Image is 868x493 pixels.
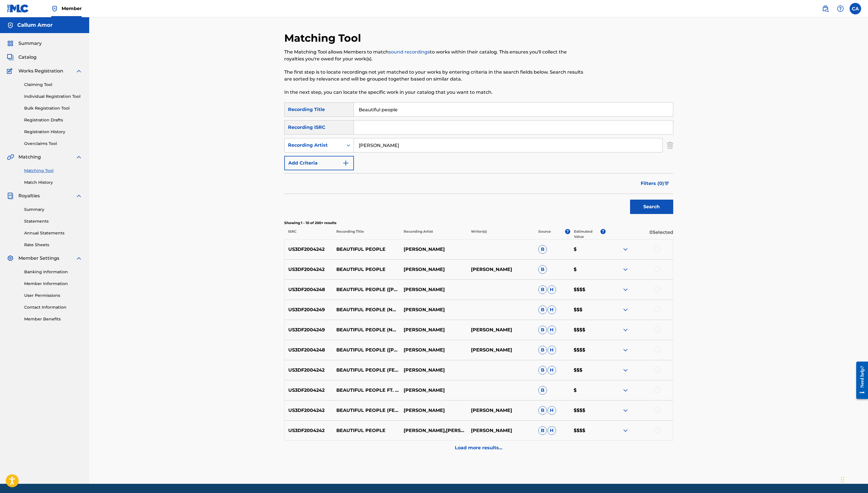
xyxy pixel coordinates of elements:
[285,306,333,313] p: US3DF2004249
[7,4,29,13] img: MLC Logo
[24,281,82,287] a: Member Information
[667,138,673,152] img: Delete Criterion
[24,105,82,111] a: Bulk Registration Tool
[400,306,467,313] p: [PERSON_NAME]
[467,326,535,333] p: [PERSON_NAME]
[622,407,629,414] img: expand
[630,200,673,214] button: Search
[18,192,40,199] span: Royalties
[570,367,606,374] p: $$$
[570,407,606,414] p: $$$$
[574,229,600,239] p: Estimated Value
[455,444,502,451] p: Load more results...
[75,192,82,199] img: expand
[24,304,82,310] a: Contact Information
[24,207,82,213] a: Summary
[538,285,547,294] span: B
[333,407,400,414] p: BEAUTIFUL PEOPLE (FEAT. [PERSON_NAME])
[547,326,556,334] span: H
[600,229,606,234] span: ?
[850,3,861,14] div: User Menu
[538,366,547,374] span: B
[538,426,547,435] span: B
[538,245,547,254] span: B
[333,427,400,434] p: BEAUTIFUL PEOPLE
[837,5,844,12] img: help
[333,387,400,394] p: BEAUTIFUL PEOPLE FT. [PERSON_NAME]
[7,22,14,29] img: Accounts
[285,427,333,434] p: US3DF2004242
[333,246,400,253] p: BEAUTIFUL PEOPLE
[841,471,844,488] div: Drag
[538,265,547,274] span: B
[622,347,629,353] img: expand
[285,407,333,414] p: US3DF2004242
[7,68,14,74] img: Works Registration
[570,246,606,253] p: $
[538,305,547,314] span: B
[24,293,82,299] a: User Permissions
[333,286,400,293] p: BEAUTIFUL PEOPLE ([PERSON_NAME])
[17,22,53,28] h5: Callum Amor
[467,427,535,434] p: [PERSON_NAME]
[622,266,629,273] img: expand
[284,229,333,239] p: ISRC
[641,180,664,187] span: Filters ( 0 )
[622,367,629,374] img: expand
[400,367,467,374] p: [PERSON_NAME]
[51,5,58,12] img: Top Rightsholder
[622,427,629,434] img: expand
[24,141,82,147] a: Overclaims Tool
[622,306,629,313] img: expand
[547,346,556,354] span: H
[400,229,467,239] p: Recording Artist
[820,3,831,14] a: Public Search
[467,266,535,273] p: [PERSON_NAME]
[18,154,41,160] span: Matching
[7,192,14,199] img: Royalties
[7,154,14,160] img: Matching
[400,266,467,273] p: [PERSON_NAME]
[75,255,82,262] img: expand
[24,218,82,224] a: Statements
[62,5,82,12] span: Member
[24,93,82,100] a: Individual Registration Tool
[333,367,400,374] p: BEAUTIFUL PEOPLE (FEAT. [PERSON_NAME])
[852,357,868,404] iframe: Resource Center
[7,40,14,47] img: Summary
[467,229,535,239] p: Writer(s)
[24,129,82,135] a: Registration History
[570,306,606,313] p: $$$
[547,426,556,435] span: H
[285,266,333,273] p: US3DF2004242
[7,54,37,61] a: CatalogCatalog
[7,40,42,47] a: SummarySummary
[288,142,340,149] div: Recording Artist
[565,229,570,234] span: ?
[285,367,333,374] p: US3DF2004242
[284,220,673,226] p: Showing 1 - 10 of 200+ results
[285,246,333,253] p: US3DF2004242
[570,387,606,394] p: $
[284,156,354,170] button: Add Criteria
[570,326,606,333] p: $$$$
[24,82,82,88] a: Claiming Tool
[637,176,673,191] button: Filters (0)
[400,387,467,394] p: [PERSON_NAME]
[18,40,42,47] span: Summary
[285,326,333,333] p: US3DF2004249
[18,54,37,61] span: Catalog
[24,168,82,174] a: Matching Tool
[622,326,629,333] img: expand
[285,347,333,353] p: US3DF2004248
[284,89,584,96] p: In the next step, you can locate the specific work in your catalog that you want to match.
[24,242,82,248] a: Rate Sheets
[400,407,467,414] p: [PERSON_NAME]
[822,5,829,12] img: search
[24,179,82,186] a: Match History
[285,387,333,394] p: US3DF2004242
[400,286,467,293] p: [PERSON_NAME]
[7,255,14,262] img: Member Settings
[332,229,400,239] p: Recording Title
[664,182,669,185] img: filter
